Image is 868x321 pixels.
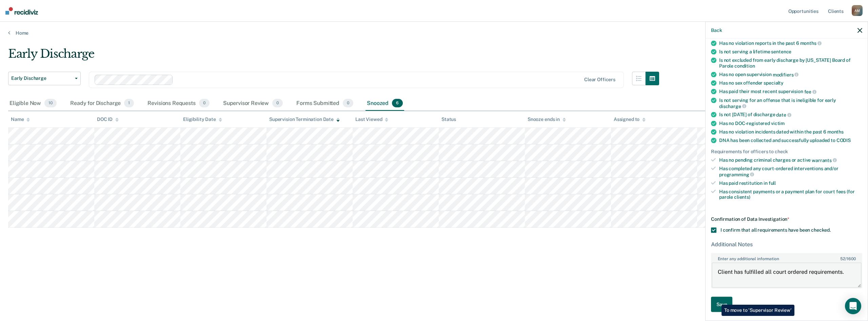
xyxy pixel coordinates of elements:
[719,57,862,69] div: Is not excluded from early discharge by [US_STATE] Board of Parole
[8,96,58,111] div: Eligible Now
[295,96,355,111] div: Forms Submitted
[222,96,284,111] div: Supervisor Review
[719,49,862,55] div: Is not serving a lifetime
[800,40,822,46] span: months
[764,80,784,86] span: specialty
[773,72,799,77] span: modifiers
[719,137,862,143] div: DNA has been collected and successfully uploaded to
[776,112,791,118] span: date
[769,180,776,185] span: full
[269,117,340,122] div: Supervision Termination Date
[719,129,862,135] div: Has no violation incidents dated within the past 6
[711,297,732,312] button: Save
[712,263,862,288] textarea: Client has fulfilled all court ordered requirements.
[719,97,862,109] div: Is not serving for an offense that is ineligible for early
[614,117,646,122] div: Assigned to
[441,117,456,122] div: Status
[528,117,566,122] div: Snooze ends in
[711,241,862,247] div: Additional Notes
[721,227,831,232] span: I confirm that all requirements have been checked.
[804,89,816,94] span: fee
[734,63,755,68] span: condition
[11,75,72,81] span: Early Discharge
[5,7,38,15] img: Recidiviz
[199,99,210,108] span: 0
[11,117,30,122] div: Name
[712,254,862,261] label: Enter any additional information
[711,216,862,222] div: Confirmation of Data Investigation
[584,77,615,83] div: Clear officers
[771,49,791,54] span: sentence
[124,99,134,108] span: 1
[840,256,845,261] span: 52
[719,172,754,177] span: programming
[392,99,403,108] span: 6
[183,117,222,122] div: Eligibility Date
[711,27,722,33] button: Back
[840,256,855,261] span: / 1600
[719,103,746,109] span: discharge
[719,166,862,177] div: Has completed any court-ordered interventions and/or
[8,30,860,36] a: Home
[719,157,862,163] div: Has no pending criminal charges or active
[366,96,404,111] div: Snoozed
[719,120,862,126] div: Has no DOC-registered
[719,112,862,118] div: Is not [DATE] of discharge
[343,99,353,108] span: 0
[845,298,861,314] div: Open Intercom Messenger
[719,40,862,46] div: Has no violation reports in the past 6
[719,80,862,86] div: Has no sex offender
[44,99,57,108] span: 10
[8,47,659,66] div: Early Discharge
[355,117,388,122] div: Last Viewed
[734,194,750,200] span: clients)
[272,99,283,108] span: 0
[69,96,135,111] div: Ready for Discharge
[719,180,862,186] div: Has paid restitution in
[827,129,844,134] span: months
[719,71,862,77] div: Has no open supervision
[836,137,851,143] span: CODIS
[146,96,211,111] div: Revisions Requests
[711,148,862,154] div: Requirements for officers to check
[719,89,862,95] div: Has paid their most recent supervision
[812,157,837,163] span: warrants
[97,117,119,122] div: DOC ID
[852,5,863,16] div: A M
[771,120,785,126] span: victim
[719,189,862,200] div: Has consistent payments or a payment plan for court fees (for parole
